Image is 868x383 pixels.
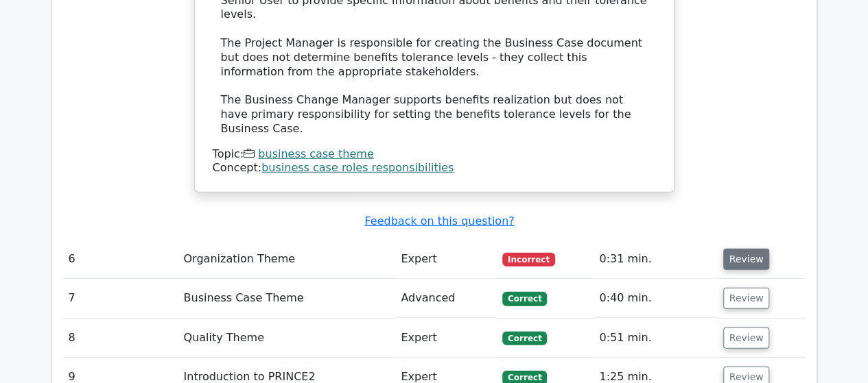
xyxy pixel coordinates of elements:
[63,240,178,279] td: 6
[395,240,497,279] td: Expert
[258,147,373,160] a: business case theme
[395,319,497,358] td: Expert
[502,332,547,345] span: Correct
[594,279,717,318] td: 0:40 min.
[502,253,555,267] span: Incorrect
[63,279,178,318] td: 7
[723,328,770,349] button: Review
[261,161,454,174] a: business case roles responsibilities
[723,249,770,270] button: Review
[594,319,717,358] td: 0:51 min.
[213,161,656,175] div: Concept:
[502,292,547,306] span: Correct
[723,288,770,309] button: Review
[395,279,497,318] td: Advanced
[178,240,395,279] td: Organization Theme
[213,147,656,162] div: Topic:
[178,279,395,318] td: Business Case Theme
[63,319,178,358] td: 8
[364,214,514,227] a: Feedback on this question?
[594,240,717,279] td: 0:31 min.
[178,319,395,358] td: Quality Theme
